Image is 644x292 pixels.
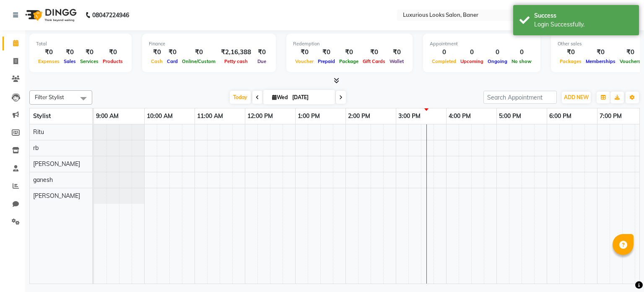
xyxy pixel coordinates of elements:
a: 7:00 PM [597,110,624,122]
div: Finance [149,40,269,47]
b: 08047224946 [92,3,129,27]
span: Sales [62,58,78,64]
span: Online/Custom [180,58,218,64]
span: Petty cash [222,58,250,64]
div: ₹0 [149,47,165,57]
input: 2025-09-03 [290,91,332,104]
span: Package [337,58,361,64]
div: ₹0 [62,47,78,57]
div: ₹0 [36,47,62,57]
a: 2:00 PM [346,110,372,122]
div: ₹0 [361,47,387,57]
span: Cash [149,58,165,64]
span: Wed [270,94,290,100]
div: Login Successfully. [534,20,633,29]
span: Expenses [36,58,62,64]
div: 0 [509,47,534,57]
span: Gift Cards [361,58,387,64]
div: Total [36,40,125,47]
span: [PERSON_NAME] [33,192,80,200]
span: Filter Stylist [35,94,64,100]
div: Success [534,11,633,20]
div: ₹0 [101,47,125,57]
div: ₹0 [584,47,618,57]
a: 3:00 PM [396,110,423,122]
div: ₹0 [316,47,337,57]
button: ADD NEW [562,92,591,103]
a: 4:00 PM [447,110,473,122]
div: ₹0 [293,47,316,57]
a: 6:00 PM [547,110,574,122]
div: Appointment [430,40,534,47]
span: Card [165,58,180,64]
span: rb [33,144,39,152]
div: ₹0 [254,47,269,57]
a: 1:00 PM [296,110,322,122]
div: Redemption [293,40,406,47]
span: ganesh [33,176,53,184]
div: 0 [486,47,509,57]
a: 12:00 PM [245,110,275,122]
span: Today [230,91,251,104]
span: Due [255,58,268,64]
img: logo [21,3,79,27]
span: Packages [558,58,584,64]
div: ₹0 [387,47,406,57]
a: 9:00 AM [94,110,121,122]
span: Prepaid [316,58,337,64]
a: 10:00 AM [145,110,175,122]
div: ₹0 [180,47,218,57]
div: ₹2,16,388 [218,47,254,57]
div: 0 [458,47,486,57]
span: Voucher [293,58,316,64]
span: Ongoing [486,58,509,64]
span: Stylist [33,112,51,120]
span: Services [78,58,101,64]
span: [PERSON_NAME] [33,160,80,168]
div: ₹0 [78,47,101,57]
span: Ritu [33,128,44,136]
div: ₹0 [165,47,180,57]
div: ₹0 [618,47,643,57]
div: ₹0 [337,47,361,57]
span: ADD NEW [564,94,589,100]
span: Upcoming [458,58,486,64]
a: 11:00 AM [195,110,225,122]
div: 0 [430,47,458,57]
div: ₹0 [558,47,584,57]
span: Wallet [387,58,406,64]
span: Completed [430,58,458,64]
span: Memberships [584,58,618,64]
a: 5:00 PM [497,110,523,122]
span: No show [509,58,534,64]
input: Search Appointment [483,91,557,104]
span: Vouchers [618,58,643,64]
span: Products [101,58,125,64]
